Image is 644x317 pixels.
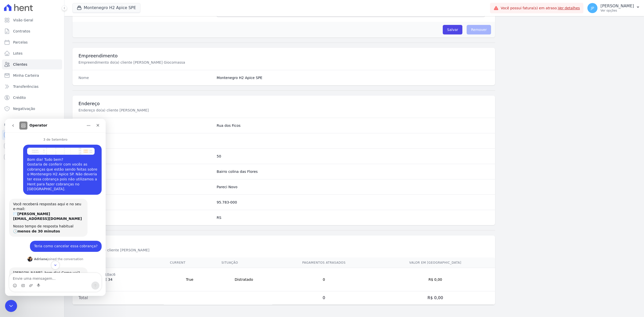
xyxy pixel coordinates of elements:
a: Parcelas [2,37,62,47]
div: Teria como cancelar essa cobrança? [25,122,97,133]
img: Profile image for Adriane [22,138,27,143]
a: Clientes [2,59,62,69]
dt: CEP [78,200,213,205]
span: Clientes [13,62,27,67]
span: Negativação [13,106,35,111]
span: JP [591,6,594,10]
dt: Estado [78,215,213,220]
button: Selecionador de Emoji [8,165,12,169]
td: QUADRA L LOTE 34 [72,268,164,291]
a: Transferências [2,82,62,92]
span: Você possui fatura(s) em atraso. [501,6,580,11]
span: Contratos [13,29,30,34]
td: 0 [272,291,375,305]
span: Parcelas [13,40,28,45]
dt: Complemento [78,138,213,143]
dd: Rua dos Ficos [217,123,489,128]
dt: Rua [78,123,213,128]
p: Endereço do(a) cliente [PERSON_NAME] [78,108,248,113]
th: Situação [215,258,272,268]
dd: 95.783-000 [217,200,489,205]
td: True [164,268,215,291]
a: Ver detalhes [558,6,580,10]
span: Remover [467,25,491,34]
a: Negativação [2,104,62,114]
a: Contratos [2,26,62,36]
a: Lotes [2,48,62,58]
button: Montenegro H2 Apice SPE [72,3,140,13]
span: Lotes [13,51,23,56]
div: Adriane diz… [4,137,97,149]
td: R$ 0,00 [376,268,495,291]
th: Valor em [GEOGRAPHIC_DATA] [376,258,495,268]
b: Adriane [29,139,42,142]
h3: Contratos [78,241,489,247]
dt: Nome [78,75,213,80]
div: Plataformas [4,122,60,128]
th: Propriedade [72,258,164,268]
h3: Empreendimento [78,53,489,59]
a: Visão Geral [2,15,62,25]
a: Recebíveis [2,130,62,140]
dd: RS [217,215,489,220]
th: Current [164,258,215,268]
dt: Cidade [78,184,213,189]
input: Salvar [443,25,462,34]
span: Visão Geral [13,18,33,23]
td: Total [72,291,164,305]
a: Crédito [2,93,62,103]
a: Conta Hent [2,141,62,151]
div: Teria como cancelar essa cobrança? [29,125,93,130]
button: Upload do anexo [24,165,28,169]
p: Empreendimento do(a) cliente [PERSON_NAME] Giocomassa [78,60,248,65]
dd: Montenegro H2 Apice SPE [217,75,489,80]
iframe: Intercom live chat [5,119,106,296]
dt: Bairro [78,169,213,174]
dd: 50 [217,154,489,159]
button: Start recording [32,165,36,169]
p: Contratos do(a) cliente [PERSON_NAME] [78,248,248,253]
button: Selecionador de GIF [16,165,20,169]
div: joined the conversation [29,138,78,143]
dt: Número [78,154,213,159]
iframe: Intercom live chat [5,300,17,312]
dd: Pareci Novo [217,184,489,189]
div: [PERSON_NAME], bom dia! Como vai? [8,152,78,157]
p: Ver opções [600,9,634,13]
h3: Endereço [78,101,489,107]
td: R$ 0,00 [376,291,495,305]
th: Pagamentos Atrasados [272,258,375,268]
span: Transferências [13,84,38,89]
button: JP [PERSON_NAME] Ver opções [583,1,644,15]
span: Minha Carteira [13,73,39,78]
a: Minha Carteira [2,70,62,81]
td: 0 [272,268,375,291]
p: [PERSON_NAME] [600,4,634,9]
dd: Bairro colina das Flores [217,169,489,174]
span: Crédito [13,95,26,100]
button: Scroll to bottom [46,142,55,151]
td: Distratado [215,268,272,291]
textarea: Envie uma mensagem... [4,154,96,163]
div: Contrato #94d10ac6 [78,272,158,277]
button: Enviar uma mensagem [86,163,94,171]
